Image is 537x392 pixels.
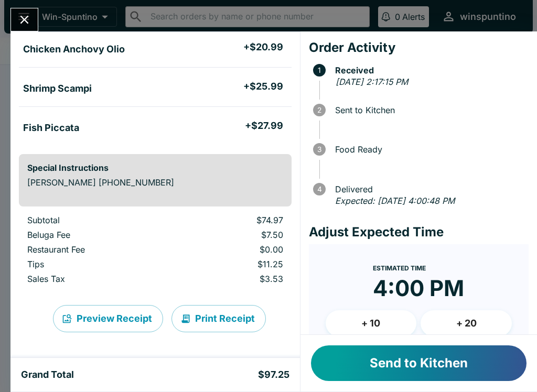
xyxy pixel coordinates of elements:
h5: + $27.99 [245,119,283,132]
p: $74.97 [183,215,283,225]
span: Estimated Time [373,264,426,272]
h5: $97.25 [258,368,289,381]
p: Beluga Fee [27,230,166,240]
h5: + $20.99 [243,41,283,53]
span: Received [330,66,529,75]
h4: Adjust Expected Time [309,224,529,240]
text: 2 [317,106,321,114]
time: 4:00 PM [373,275,464,302]
span: Delivered [330,184,529,194]
text: 3 [317,145,321,154]
em: [DATE] 2:17:15 PM [336,77,408,87]
h5: + $25.99 [243,80,283,93]
button: Close [11,8,38,31]
button: + 20 [421,310,512,336]
p: $7.50 [183,230,283,240]
table: orders table [19,215,292,288]
p: $11.25 [183,259,283,269]
p: $3.53 [183,274,283,284]
text: 4 [317,185,321,193]
button: Print Receipt [171,305,266,332]
h5: Grand Total [21,368,74,381]
button: + 10 [326,310,417,336]
p: Restaurant Fee [27,244,166,255]
em: Expected: [DATE] 4:00:48 PM [335,195,455,206]
h5: Fish Piccata [23,122,79,134]
p: Tips [27,259,166,269]
button: Send to Kitchen [311,345,527,381]
p: Subtotal [27,215,166,225]
h5: Chicken Anchovy Olio [23,43,125,56]
p: Sales Tax [27,274,166,284]
button: Preview Receipt [53,305,163,332]
text: 1 [318,66,321,74]
span: Food Ready [330,145,529,154]
span: Sent to Kitchen [330,105,529,115]
h5: Shrimp Scampi [23,82,92,95]
h4: Order Activity [309,40,529,56]
h6: Special Instructions [27,162,283,173]
p: $0.00 [183,244,283,255]
p: [PERSON_NAME] [PHONE_NUMBER] [27,177,283,188]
